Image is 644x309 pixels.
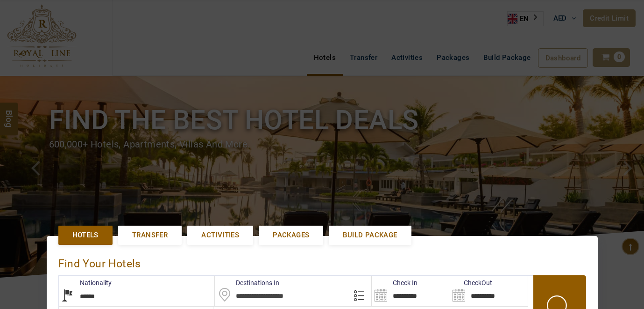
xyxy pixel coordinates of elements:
[58,226,113,245] a: Hotels
[215,278,279,287] label: Destinations In
[187,226,253,245] a: Activities
[259,226,323,245] a: Packages
[450,276,528,306] input: Search
[343,230,397,240] span: Build Package
[329,226,411,245] a: Build Package
[72,230,99,240] span: Hotels
[450,278,492,287] label: CheckOut
[58,248,586,275] div: Find Your Hotels
[132,230,168,240] span: Transfer
[372,278,418,287] label: Check In
[273,230,309,240] span: Packages
[201,230,239,240] span: Activities
[372,276,450,306] input: Search
[59,278,112,287] label: Nationality
[118,226,182,245] a: Transfer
